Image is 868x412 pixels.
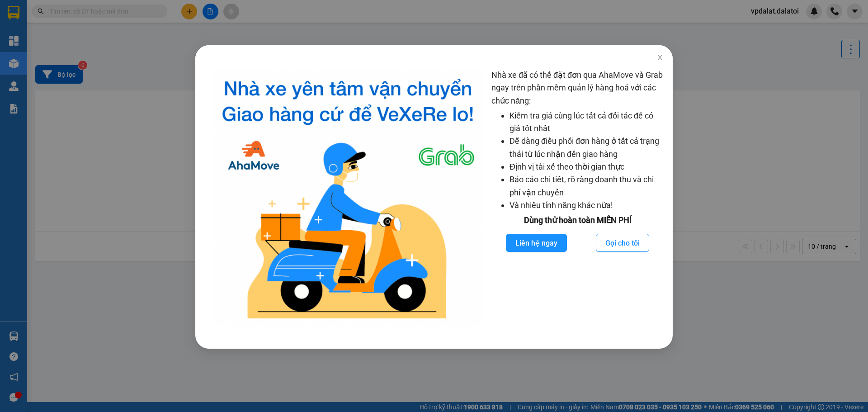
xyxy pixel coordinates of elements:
button: Close [647,45,673,71]
button: Gọi cho tôi [596,234,649,252]
img: logo [212,69,484,326]
li: Kiểm tra giá cùng lúc tất cả đối tác để có giá tốt nhất [509,109,664,135]
button: Liên hệ ngay [506,234,567,252]
span: Gọi cho tôi [605,237,640,249]
li: Báo cáo chi tiết, rõ ràng doanh thu và chi phí vận chuyển [509,173,664,199]
span: Liên hệ ngay [515,237,557,249]
li: Định vị tài xế theo thời gian thực [509,161,664,173]
span: close [656,54,664,61]
div: Nhà xe đã có thể đặt đơn qua AhaMove và Grab ngay trên phần mềm quản lý hàng hoá với các chức năng: [491,69,664,326]
div: Dùng thử hoàn toàn MIỄN PHÍ [491,214,664,227]
li: Và nhiều tính năng khác nữa! [509,199,664,212]
li: Dễ dàng điều phối đơn hàng ở tất cả trạng thái từ lúc nhận đến giao hàng [509,135,664,161]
